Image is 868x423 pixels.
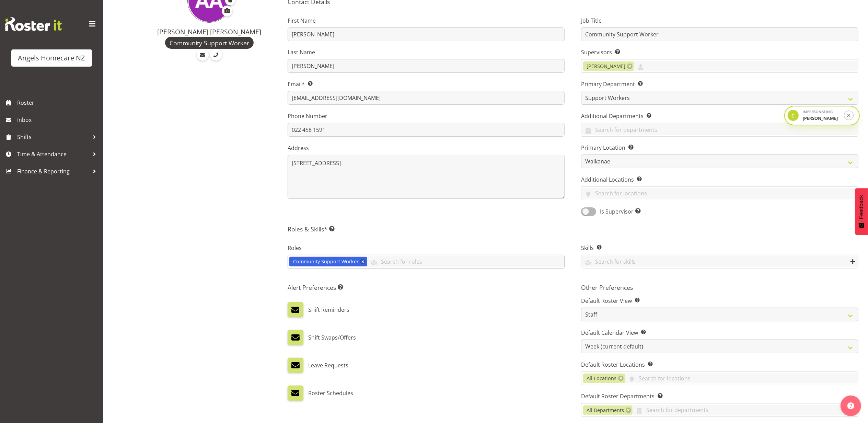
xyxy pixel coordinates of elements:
span: Inbox [17,115,100,125]
span: Feedback [858,195,865,219]
span: Shifts [17,132,89,142]
label: Default Calendar View [581,329,858,337]
a: Email Employee [197,49,209,61]
label: Primary Location [581,144,858,152]
h5: Alert Preferences [288,284,565,291]
label: Supervisors [581,48,858,56]
input: Search for roles [367,256,565,267]
button: Stop impersonation [844,111,854,120]
input: Search for departments [633,405,858,415]
span: All Locations [587,375,617,382]
a: Call Employee [210,49,222,61]
label: Additional Departments [581,112,858,120]
h5: Roles & Skills* [288,225,858,233]
h5: Other Preferences [581,284,858,291]
input: Last Name [288,59,565,73]
input: Search for skills [581,256,858,267]
label: Skills [581,244,858,252]
img: Rosterit website logo [5,17,62,31]
label: Primary Department [581,80,858,88]
h4: [PERSON_NAME] [PERSON_NAME] [145,28,274,36]
input: Search for departments [581,124,858,135]
span: Is Supervisor [596,207,641,216]
label: Roster Schedules [308,386,353,401]
label: Default Roster View [581,297,858,305]
span: All Departments [587,407,624,414]
label: Leave Requests [308,358,348,373]
label: Default Roster Locations [581,361,858,369]
span: Finance & Reporting [17,166,89,176]
label: Email* [288,80,565,88]
span: [PERSON_NAME] [587,62,626,70]
label: Default Roster Departments [581,392,858,400]
div: Angels Homecare NZ [18,53,85,63]
img: help-xxl-2.png [847,402,854,409]
input: Job Title [581,27,858,41]
input: Phone Number [288,123,565,137]
label: Address [288,144,565,152]
label: Shift Swaps/Offers [308,330,356,345]
label: First Name [288,16,565,25]
button: Feedback - Show survey [855,188,868,235]
input: Email Address [288,91,565,105]
span: Roster [17,98,100,108]
span: Time & Attendance [17,149,89,159]
label: Phone Number [288,112,565,120]
span: Community Support Worker [293,258,359,265]
input: Search for locations [625,373,858,384]
span: Community Support Worker [170,38,249,47]
label: Last Name [288,48,565,56]
label: Shift Reminders [308,302,349,317]
input: Search for locations [581,188,858,199]
label: Additional Locations [581,175,858,184]
label: Roles [288,244,565,252]
label: Job Title [581,16,858,25]
input: First Name [288,27,565,41]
